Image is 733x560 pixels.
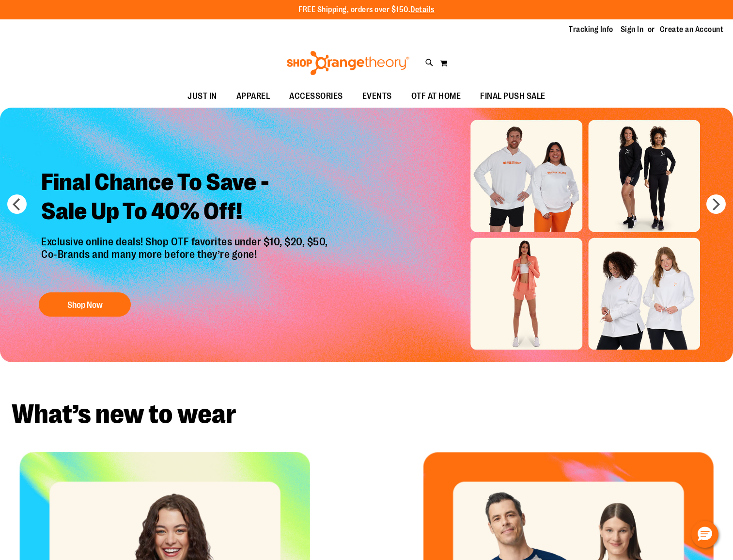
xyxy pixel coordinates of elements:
a: Create an Account [660,24,724,35]
p: FREE Shipping, orders over $150. [298,4,435,16]
span: APPAREL [236,85,270,107]
a: Sign In [621,24,644,35]
a: Details [410,5,435,14]
span: EVENTS [362,85,392,107]
a: APPAREL [227,85,280,108]
a: Tracking Info [569,24,613,35]
span: ACCESSORIES [289,85,343,107]
span: FINAL PUSH SALE [480,85,546,107]
a: EVENTS [353,85,402,108]
a: JUST IN [178,85,227,108]
a: Final Chance To Save -Sale Up To 40% Off! Exclusive online deals! Shop OTF favorites under $10, $... [34,160,338,322]
span: OTF AT HOME [411,85,461,107]
a: OTF AT HOME [402,85,471,108]
span: JUST IN [187,85,217,107]
a: ACCESSORIES [280,85,353,108]
img: Shop Orangetheory [285,51,411,75]
h2: What’s new to wear [12,401,721,428]
button: prev [7,194,27,214]
button: Shop Now [39,292,131,317]
a: FINAL PUSH SALE [470,85,555,108]
button: Hello, have a question? Let’s chat. [691,521,718,548]
button: next [706,194,726,214]
h2: Final Chance To Save - Sale Up To 40% Off! [34,160,338,236]
p: Exclusive online deals! Shop OTF favorites under $10, $20, $50, Co-Brands and many more before th... [34,236,338,283]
